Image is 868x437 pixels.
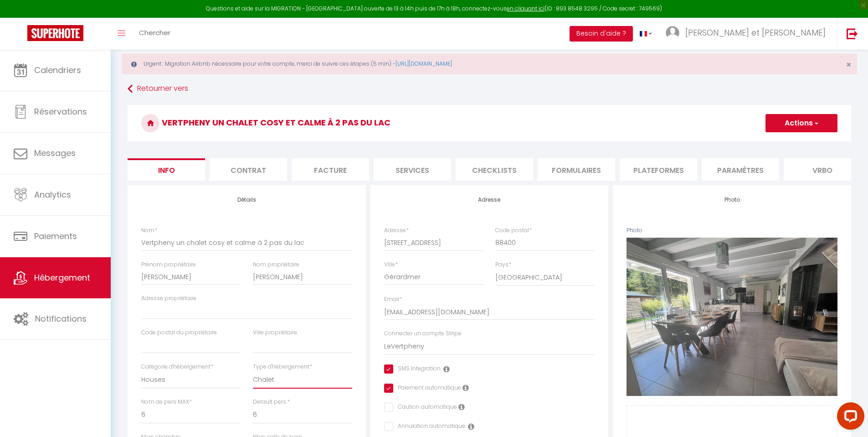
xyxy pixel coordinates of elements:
label: Nom de pers MAX [141,398,192,406]
button: Actions [765,114,837,132]
button: Supprimer [710,310,754,324]
span: Notifications [35,313,87,324]
h4: Adresse [384,197,595,203]
span: Réservations [34,106,87,117]
img: logout [847,28,858,39]
span: Chercher [139,28,170,37]
label: Photo [627,226,642,235]
a: [URL][DOMAIN_NAME] [395,60,452,68]
label: Ville [384,260,398,269]
label: Ville propriétaire [253,328,297,337]
label: Adresse [384,226,409,235]
li: Checklists [456,158,533,181]
a: en cliquant ici [507,5,544,12]
li: Vrbo [784,158,861,181]
span: Paiements [34,230,77,242]
label: Code postal [495,226,532,235]
span: Analytics [34,189,71,200]
a: Chercher [132,18,177,50]
div: Urgent : Migration Airbnb nécessaire pour votre compte, merci de suivre ces étapes (5 min) - [122,53,857,74]
img: ... [666,26,679,40]
span: Messages [34,147,76,159]
label: Nom propriétaire [253,260,299,269]
li: Facture [292,158,369,181]
li: Info [128,158,205,181]
label: Email [384,295,402,304]
label: Pays [495,260,511,269]
li: Paramètres [702,158,779,181]
label: Caution automatique [393,403,457,413]
a: Retourner vers [128,81,851,97]
span: Hébergement [34,272,90,283]
h4: Détails [141,197,352,203]
li: Contrat [210,158,287,181]
h3: Vertpheny un chalet cosy et calme à 2 pas du lac [128,105,851,141]
label: Type d'hébergement [253,363,312,371]
label: Default pers. [253,398,290,406]
img: Super Booking [27,25,83,41]
label: Prénom propriétaire [141,260,196,269]
iframe: LiveChat chat widget [830,399,868,437]
label: Connecter un compte Stripe [384,329,462,338]
li: Plateformes [620,158,697,181]
span: × [846,59,851,70]
span: Calendriers [34,64,81,76]
label: Code postal du propriétaire [141,328,217,337]
button: Close [846,61,851,69]
label: Nom [141,226,157,235]
li: Formulaires [538,158,615,181]
label: Paiement automatique [393,384,461,394]
li: Services [374,158,451,181]
h4: Photo [627,197,837,203]
label: Adresse propriétaire [141,294,196,303]
span: [PERSON_NAME] et [PERSON_NAME] [685,27,826,38]
button: Besoin d'aide ? [570,26,633,42]
a: ... [PERSON_NAME] et [PERSON_NAME] [659,18,837,50]
label: Catégorie d'hébergement [141,363,213,371]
